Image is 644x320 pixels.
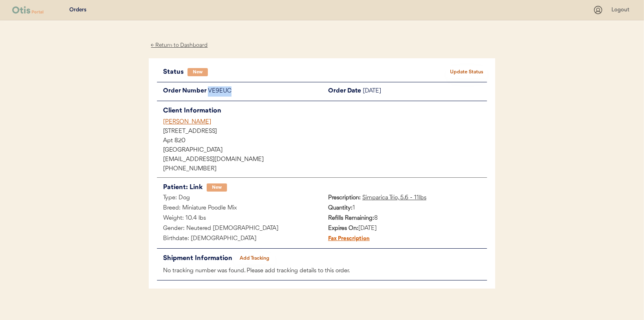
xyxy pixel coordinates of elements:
[157,224,322,234] div: Gender: Neutered [DEMOGRAPHIC_DATA]
[149,41,210,50] div: ← Return to Dashboard
[163,166,487,172] div: [PHONE_NUMBER]
[163,105,487,117] div: Client Information
[328,225,358,232] strong: Expires On:
[157,214,322,224] div: Weight: 10.4 lbs
[163,138,487,144] div: Apt 820
[157,193,322,203] div: Type: Dog
[157,266,487,276] div: No tracking number was found. Please add tracking details to this order.
[328,205,353,211] strong: Quantity:
[163,129,487,135] div: [STREET_ADDRESS]
[322,214,487,224] div: 8
[322,224,487,234] div: [DATE]
[163,182,203,193] div: Patient: Link
[163,157,487,163] div: [EMAIL_ADDRESS][DOMAIN_NAME]
[69,6,86,14] div: Orders
[363,86,487,97] div: [DATE]
[208,86,322,97] div: VE9EUC
[611,6,632,14] div: Logout
[322,86,363,97] div: Order Date
[157,203,322,214] div: Breed: Miniature Poodle Mix
[322,203,487,214] div: 1
[362,195,426,201] u: Simparica Trio, 5.6 - 11lbs
[328,215,374,221] strong: Refills Remaining:
[157,86,208,97] div: Order Number
[322,234,370,244] div: Fax Prescription
[163,118,487,126] div: [PERSON_NAME]
[328,195,361,201] strong: Prescription:
[234,253,275,264] button: Add Tracking
[157,234,322,244] div: Birthdate: [DEMOGRAPHIC_DATA]
[163,148,487,153] div: [GEOGRAPHIC_DATA]
[446,66,487,78] button: Update Status
[163,253,234,264] div: Shipment Information
[163,66,187,78] div: Status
